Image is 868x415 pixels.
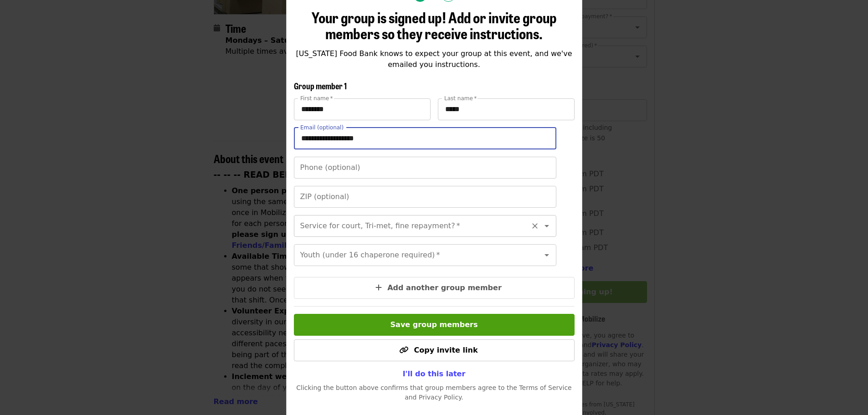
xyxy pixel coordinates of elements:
[399,346,408,354] i: link icon
[395,365,473,383] button: I'll do this later
[294,98,431,120] input: First name
[375,283,382,292] i: plus icon
[296,49,572,69] span: [US_STATE] Food Bank knows to expect your group at this event, and we've emailed you instructions.
[438,98,575,120] input: Last name
[294,128,556,149] input: Email (optional)
[294,186,556,208] input: ZIP (optional)
[294,80,347,92] span: Group member 1
[444,96,477,101] label: Last name
[300,125,344,130] label: Email (optional)
[294,314,575,336] button: Save group members
[414,346,478,354] span: Copy invite link
[312,6,557,44] span: Your group is signed up! Add or invite group members so they receive instructions.
[300,96,333,101] label: First name
[390,320,478,329] span: Save group members
[294,277,575,299] button: Add another group member
[403,369,466,378] span: I'll do this later
[540,220,553,232] button: Open
[294,157,556,179] input: Phone (optional)
[387,283,502,292] span: Add another group member
[540,249,553,261] button: Open
[294,339,575,361] button: Copy invite link
[296,384,572,401] span: Clicking the button above confirms that group members agree to the Terms of Service and Privacy P...
[529,220,541,232] button: Clear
